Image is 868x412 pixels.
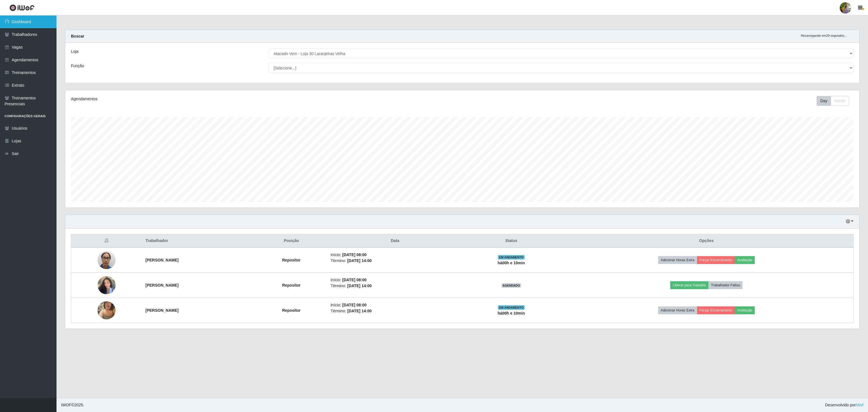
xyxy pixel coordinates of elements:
[71,63,84,69] label: Função
[331,308,459,314] li: Término:
[61,402,84,408] span: © 2025 .
[831,96,849,106] button: Month
[347,309,372,313] time: [DATE] 14:00
[817,96,849,106] div: First group
[71,49,78,55] label: Loja
[331,302,459,308] li: Início:
[817,96,854,106] div: Toolbar with button groups
[97,294,116,326] img: 1752848307158.jpeg
[801,34,847,37] i: Recarregando em 29 segundos...
[146,258,179,262] strong: [PERSON_NAME]
[658,306,697,314] button: Adicionar Horas Extra
[658,256,697,264] button: Adicionar Horas Extra
[327,234,463,248] th: Data
[735,256,755,264] button: Avaliação
[817,96,831,106] button: Day
[97,248,116,272] img: 1744637826389.jpeg
[97,273,116,297] img: 1750458485592.jpeg
[146,308,179,313] strong: [PERSON_NAME]
[502,283,521,288] span: AGENDADO
[331,283,459,289] li: Término:
[708,281,743,289] button: Trabalhador Faltou
[697,256,735,264] button: Forçar Encerramento
[560,234,854,248] th: Opções
[331,258,459,264] li: Término:
[347,284,372,288] time: [DATE] 14:00
[498,311,525,315] strong: há 00 h e 10 min
[9,4,34,11] img: CoreUI Logo
[342,278,366,282] time: [DATE] 08:00
[463,234,559,248] th: Status
[342,252,366,257] time: [DATE] 08:00
[255,234,327,248] th: Posição
[71,96,392,102] div: Agendamentos
[697,306,735,314] button: Forçar Encerramento
[735,306,755,314] button: Avaliação
[498,255,525,260] span: EM ANDAMENTO
[670,281,708,289] button: Liberar para Trabalho
[142,234,256,248] th: Trabalhador
[282,283,300,287] strong: Repositor
[347,258,372,263] time: [DATE] 14:00
[342,303,366,307] time: [DATE] 08:00
[331,252,459,258] li: Início:
[825,402,863,408] span: Desenvolvido por
[498,261,525,265] strong: há 00 h e 10 min
[71,34,84,38] strong: Buscar
[498,305,525,310] span: EM ANDAMENTO
[282,308,300,313] strong: Repositor
[282,258,300,262] strong: Repositor
[146,283,179,287] strong: [PERSON_NAME]
[331,277,459,283] li: Início:
[61,403,71,407] span: IWOF
[856,403,863,407] a: iWof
